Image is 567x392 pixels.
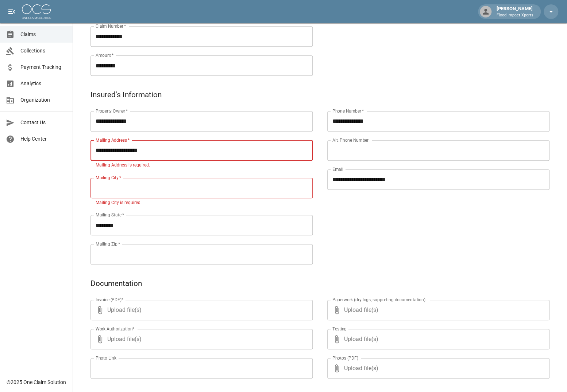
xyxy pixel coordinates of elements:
label: Mailing Address [96,137,130,143]
label: Mailing City [96,175,121,181]
span: Help Center [20,135,67,143]
label: Mailing State [96,212,124,218]
label: Mailing Zip [96,241,120,247]
label: Amount [96,52,114,58]
span: Upload file(s) [344,329,530,349]
p: Mailing City is required. [96,199,308,207]
span: Claims [20,31,67,38]
span: Upload file(s) [107,300,293,320]
img: ocs-logo-white-transparent.png [22,4,51,19]
span: Payment Tracking [20,63,67,71]
label: Alt. Phone Number [332,137,369,143]
label: Photo Link [96,355,116,361]
p: Mailing Address is required. [96,162,308,169]
div: [PERSON_NAME] [494,5,536,18]
span: Collections [20,47,67,55]
label: Photos (PDF) [332,355,358,361]
label: Paperwork (dry logs, supporting documentation) [332,297,425,303]
label: Phone Number [332,108,364,114]
label: Work Authorization* [96,326,135,332]
label: Invoice (PDF)* [96,297,124,303]
label: Testing [332,326,347,332]
label: Email [332,166,343,172]
div: © 2025 One Claim Solution [7,379,66,386]
span: Organization [20,96,67,104]
span: Analytics [20,80,67,87]
label: Property Owner [96,108,128,114]
span: Upload file(s) [344,358,530,379]
span: Upload file(s) [107,329,293,349]
label: Claim Number [96,23,126,29]
span: Contact Us [20,119,67,126]
button: open drawer [4,4,19,19]
span: Upload file(s) [344,300,530,320]
p: Flood Impact Xperts [497,12,533,19]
